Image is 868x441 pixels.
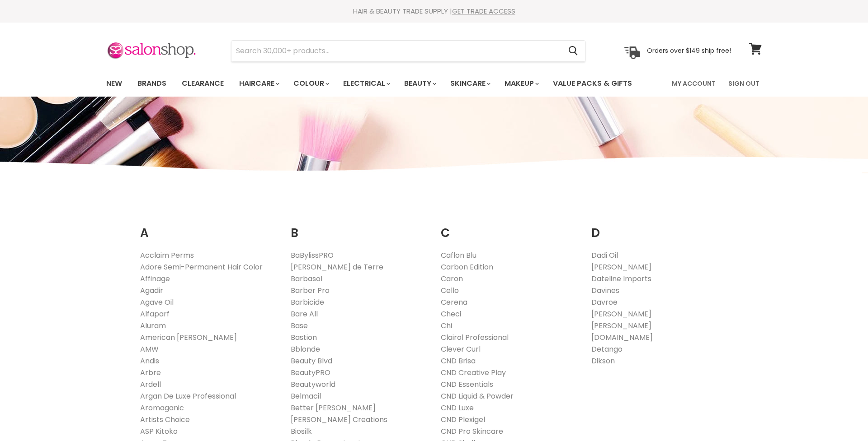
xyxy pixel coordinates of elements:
a: New [99,74,129,93]
a: Dadi Oil [591,250,618,260]
a: Caron [441,274,463,284]
input: Search [231,41,561,61]
a: Dateline Imports [591,274,651,284]
a: Sign Out [723,74,765,93]
a: Clairol Professional [441,332,509,343]
a: Bastion [291,332,317,343]
a: Clever Curl [441,344,481,354]
button: Search [561,41,585,61]
a: Affinage [140,274,170,284]
a: Andis [140,356,159,366]
a: Cello [441,285,459,296]
a: [PERSON_NAME] [591,309,651,319]
a: Barbasol [291,274,322,284]
h2: D [591,212,728,242]
a: [PERSON_NAME] [591,262,651,272]
form: Product [231,40,585,62]
a: Aromaganic [140,403,184,413]
a: American [PERSON_NAME] [140,332,237,343]
a: Cerena [441,297,467,307]
a: Bare All [291,309,318,319]
a: Ardell [140,379,161,390]
a: Colour [287,74,335,93]
a: CND Pro Skincare [441,426,503,436]
a: Beauty Blvd [291,356,332,366]
a: Base [291,320,308,331]
a: Carbon Edition [441,262,493,272]
a: CND Brisa [441,356,476,366]
a: CND Plexigel [441,414,485,425]
a: Davroe [591,297,618,307]
a: AMW [140,344,159,354]
a: [DOMAIN_NAME] [591,332,653,343]
a: Value Packs & Gifts [546,74,639,93]
a: Caflon Blu [441,250,476,260]
ul: Main menu [99,70,653,97]
a: [PERSON_NAME] de Terre [291,262,383,272]
a: Bblonde [291,344,320,354]
a: Arbre [140,367,161,378]
a: Biosilk [291,426,312,436]
p: Orders over $149 ship free! [647,46,731,55]
a: Clearance [175,74,231,93]
a: Better [PERSON_NAME] [291,403,376,413]
a: Belmacil [291,391,321,401]
a: Beautyworld [291,379,335,390]
a: Aluram [140,320,166,331]
h2: A [140,212,277,242]
a: Agadir [140,285,163,296]
a: ASP Kitoko [140,426,178,436]
a: Detango [591,344,623,354]
h2: B [291,212,428,242]
div: HAIR & BEAUTY TRADE SUPPLY | [95,7,773,16]
a: Electrical [336,74,396,93]
a: Adore Semi-Permanent Hair Color [140,262,263,272]
a: BaBylissPRO [291,250,334,260]
a: Checi [441,309,461,319]
a: Barber Pro [291,285,330,296]
a: Makeup [498,74,544,93]
a: CND Essentials [441,379,493,390]
a: CND Creative Play [441,367,506,378]
a: Alfaparf [140,309,170,319]
a: [PERSON_NAME] [591,320,651,331]
a: Skincare [443,74,496,93]
a: Chi [441,320,452,331]
a: CND Liquid & Powder [441,391,514,401]
a: Beauty [397,74,442,93]
a: GET TRADE ACCESS [452,6,515,16]
a: CND Luxe [441,403,474,413]
a: BeautyPRO [291,367,330,378]
a: Barbicide [291,297,324,307]
a: Davines [591,285,619,296]
a: Brands [131,74,173,93]
a: Agave Oil [140,297,174,307]
nav: Main [95,70,773,97]
a: My Account [666,74,721,93]
a: Haircare [232,74,285,93]
a: Acclaim Perms [140,250,194,260]
a: Artists Choice [140,414,190,425]
a: Argan De Luxe Professional [140,391,236,401]
a: [PERSON_NAME] Creations [291,414,387,425]
a: Dikson [591,356,615,366]
h2: C [441,212,578,242]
